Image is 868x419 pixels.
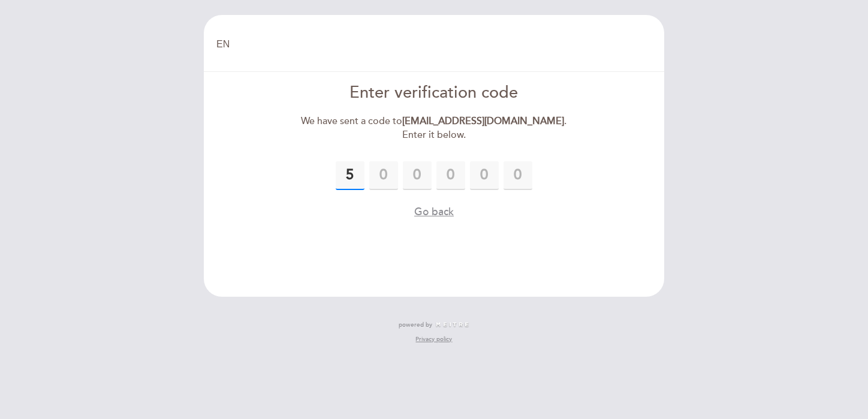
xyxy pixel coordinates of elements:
[297,114,572,142] div: We have sent a code to . Enter it below.
[399,321,432,329] span: powered by
[435,322,469,328] img: MEITRE
[399,321,469,329] a: powered by
[414,204,454,219] button: Go back
[415,335,452,343] a: Privacy policy
[403,161,432,190] input: 0
[336,161,364,190] input: 0
[436,161,465,190] input: 0
[297,82,572,105] div: Enter verification code
[369,161,398,190] input: 0
[402,115,564,127] strong: [EMAIL_ADDRESS][DOMAIN_NAME]
[470,161,499,190] input: 0
[504,161,532,190] input: 0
